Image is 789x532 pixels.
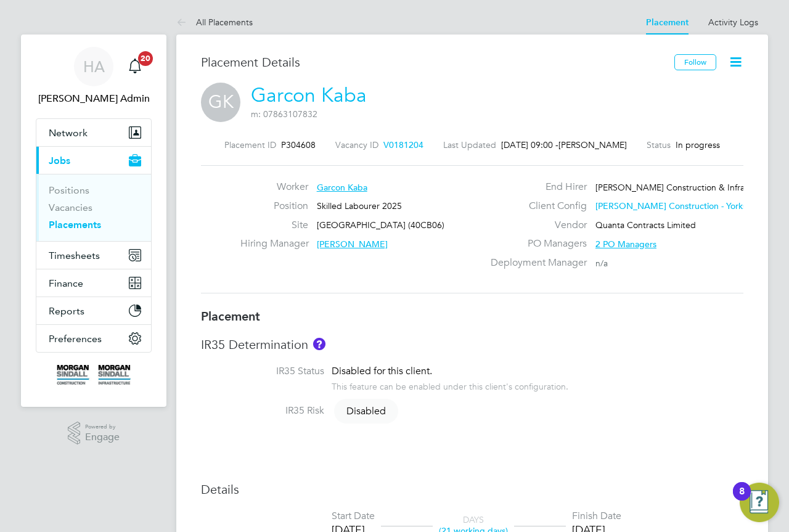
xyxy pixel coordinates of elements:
[240,181,308,194] label: Worker
[201,404,324,417] label: IR35 Risk
[281,139,316,150] span: P304608
[201,309,260,324] b: Placement
[57,365,131,385] img: morgansindall-logo-retina.png
[201,83,240,122] span: GK
[224,139,276,150] label: Placement ID
[36,365,152,385] a: Go to home page
[332,365,432,377] span: Disabled for this client.
[83,59,105,75] span: HA
[483,200,587,213] label: Client Config
[36,269,151,297] button: Finance
[36,297,151,324] button: Reports
[68,422,120,445] a: Powered byEngage
[49,127,88,139] span: Network
[201,365,324,378] label: IR35 Status
[313,338,325,350] button: About IR35
[36,242,151,269] button: Timesheets
[676,139,720,150] span: In progress
[49,305,84,317] span: Reports
[595,219,696,231] span: Quanta Contracts Limited
[49,202,92,213] a: Vacancies
[501,139,558,150] span: [DATE] 09:00 -
[572,510,621,523] div: Finish Date
[36,174,151,241] div: Jobs
[201,54,665,70] h3: Placement Details
[36,119,151,146] button: Network
[674,54,716,70] button: Follow
[317,200,402,211] span: Skilled Labourer 2025
[558,139,627,150] span: [PERSON_NAME]
[483,181,587,194] label: End Hirer
[49,184,89,196] a: Positions
[317,219,444,231] span: [GEOGRAPHIC_DATA] (40CB06)
[49,333,102,345] span: Preferences
[335,139,378,150] label: Vacancy ID
[317,239,388,250] span: [PERSON_NAME]
[49,155,70,166] span: Jobs
[176,17,253,28] a: All Placements
[332,378,568,392] div: This feature can be enabled under this client's configuration.
[317,182,367,193] span: Garcon Kaba
[49,277,83,289] span: Finance
[740,483,779,522] button: Open Resource Center, 8 new notifications
[334,399,398,424] span: Disabled
[595,200,760,211] span: [PERSON_NAME] Construction - Yorksh…
[123,47,147,86] a: 20
[36,91,152,106] span: Hays Admin
[739,491,745,507] div: 8
[138,51,153,66] span: 20
[85,422,120,432] span: Powered by
[240,237,308,250] label: Hiring Manager
[595,239,656,250] span: 2 PO Managers
[647,139,671,150] label: Status
[36,47,152,106] a: HA[PERSON_NAME] Admin
[483,256,587,269] label: Deployment Manager
[240,200,308,213] label: Position
[595,258,608,269] span: n/a
[383,139,423,150] span: V0181204
[36,325,151,352] button: Preferences
[21,35,166,407] nav: Main navigation
[201,481,743,497] h3: Details
[240,219,308,232] label: Site
[36,147,151,174] button: Jobs
[201,337,743,353] h3: IR35 Determination
[483,219,587,232] label: Vendor
[49,219,101,231] a: Placements
[483,237,587,250] label: PO Managers
[595,182,760,193] span: [PERSON_NAME] Construction & Infrast…
[646,17,689,28] a: Placement
[85,432,120,443] span: Engage
[443,139,496,150] label: Last Updated
[251,108,317,120] span: m: 07863107832
[49,250,100,261] span: Timesheets
[332,510,375,523] div: Start Date
[708,17,758,28] a: Activity Logs
[251,83,367,107] a: Garcon Kaba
